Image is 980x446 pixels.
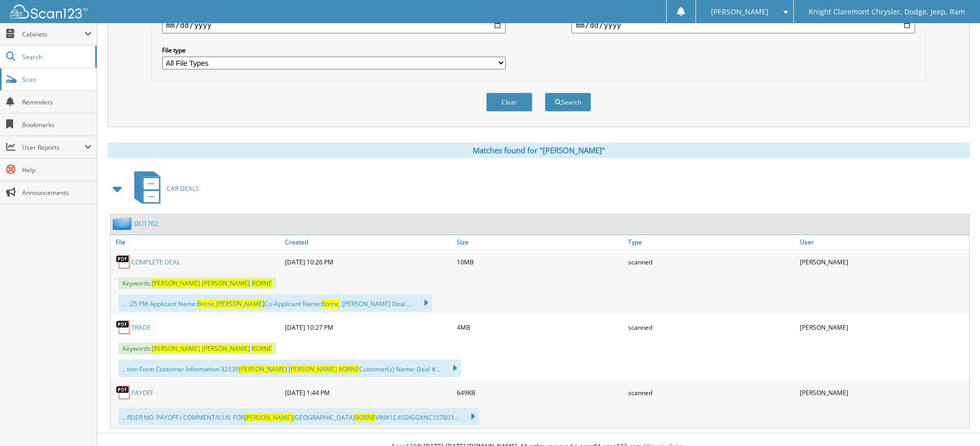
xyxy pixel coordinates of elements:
span: Bookmarks [22,120,92,129]
img: folder2.png [113,217,134,230]
button: Search [545,93,591,112]
span: [PERSON_NAME] [152,344,200,353]
img: PDF.png [116,319,131,335]
div: [DATE] 10:26 PM [282,252,454,272]
div: [PERSON_NAME] [797,252,969,272]
a: Size [454,235,626,249]
a: DU1762 [134,219,158,228]
span: CAR DEALS [167,184,199,193]
div: 10MB [454,252,626,272]
span: Help [22,166,92,174]
span: [PERSON_NAME] [289,365,337,373]
span: Search [22,52,90,61]
span: User Reports [22,143,84,152]
a: TRADE [131,323,151,332]
span: [PERSON_NAME] [202,279,250,288]
a: PAYOFF [131,388,153,397]
div: scanned [626,317,797,337]
div: scanned [626,382,797,403]
img: PDF.png [116,385,131,400]
label: File type [162,46,506,55]
img: scan123-logo-white.svg [10,5,87,19]
span: [PERSON_NAME] [244,413,293,422]
span: Announcements [22,188,92,197]
div: [DATE] 1:44 PM [282,382,454,403]
a: User [797,235,969,249]
span: Borne [197,299,215,308]
div: scanned [626,252,797,272]
div: ...tion Form Customer Information 32339 Customer(s) Name: Deal #... [118,360,461,377]
div: 4MB [454,317,626,337]
div: [PERSON_NAME] [797,317,969,337]
span: Reminders [22,98,92,106]
a: Type [626,235,797,249]
span: [PERSON_NAME] [216,299,264,308]
div: ...RDER NO. PAYOFF i COMMENT/V.I.N. FOR [GEOGRAPHIC_DATA] VIN#1C4SDIGGXNC157803... [118,408,479,425]
div: [PERSON_NAME] [797,382,969,403]
a: File [111,235,282,249]
span: [PERSON_NAME] [239,365,287,373]
span: Scan [22,75,92,84]
span: Cabinets [22,30,84,39]
input: start [162,17,506,33]
img: PDF.png [116,254,131,270]
span: BORNE [355,413,376,422]
span: [PERSON_NAME] [711,9,769,15]
span: BORNE [252,279,272,288]
span: Knight Claremont Chrysler, Dodge, Jeep, Ram [809,9,965,15]
span: Borne [322,299,339,308]
a: CAR DEALS [128,168,199,209]
button: Clear [486,93,532,112]
div: [DATE] 10:27 PM [282,317,454,337]
div: ... :25 PM Applicant Name: , Co-Applicant Name: , [PERSON_NAME] Deal ... [118,294,432,312]
a: COMPLETE DEAL [131,258,180,266]
span: [PERSON_NAME] [152,279,200,288]
span: Keywords: [118,343,276,354]
span: BORNE [252,344,272,353]
div: 649KB [454,382,626,403]
a: Created [282,235,454,249]
span: BORNE [338,365,359,373]
input: end [572,17,915,33]
div: Matches found for "[PERSON_NAME]" [108,142,970,158]
iframe: Chat Widget [929,397,980,446]
span: Keywords: [118,277,276,289]
span: [PERSON_NAME] [202,344,250,353]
